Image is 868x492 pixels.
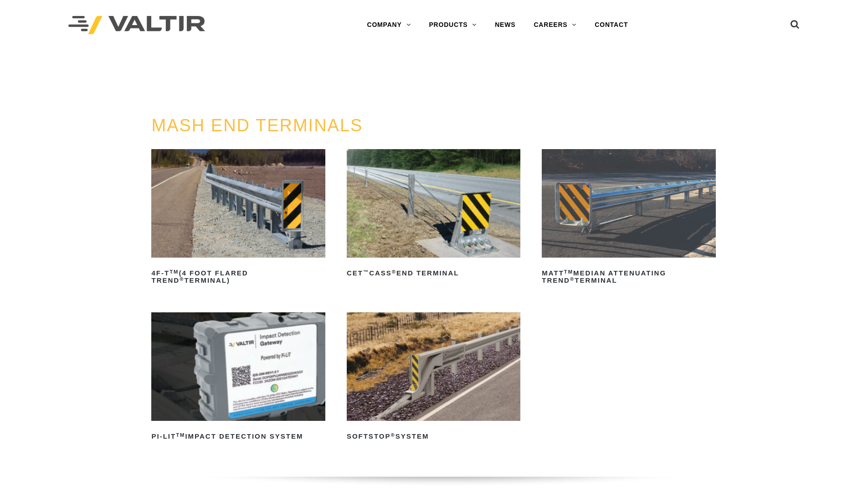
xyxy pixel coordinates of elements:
sup: ® [570,276,575,282]
img: Valtir [68,16,205,35]
a: PI-LITTMImpact Detection System [151,312,325,444]
h2: PI-LIT Impact Detection System [151,429,325,444]
sup: TM [169,269,179,274]
h2: MATT Median Attenuating TREND Terminal [542,266,715,288]
h2: 4F-T (4 Foot Flared TREND Terminal) [151,266,325,288]
h2: CET CASS End Terminal [347,266,520,280]
h2: SoftStop System [347,429,520,444]
sup: ™ [363,269,369,274]
a: PRODUCTS [420,16,486,34]
a: CAREERS [524,16,586,34]
a: MATTTMMedian Attenuating TREND®Terminal [542,149,715,288]
sup: ® [392,269,396,274]
a: NEWS [486,16,524,34]
sup: ® [180,276,184,282]
sup: TM [176,432,185,438]
img: SoftStop System End Terminal [347,312,520,421]
a: SoftStop®System [347,312,520,444]
a: 4F-TTM(4 Foot Flared TREND®Terminal) [151,149,325,288]
a: MASH END TERMINALS [151,116,363,135]
a: CET™CASS®End Terminal [347,149,520,280]
a: COMPANY [358,16,420,34]
sup: TM [564,269,573,274]
sup: ® [390,432,395,438]
a: CONTACT [586,16,637,34]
